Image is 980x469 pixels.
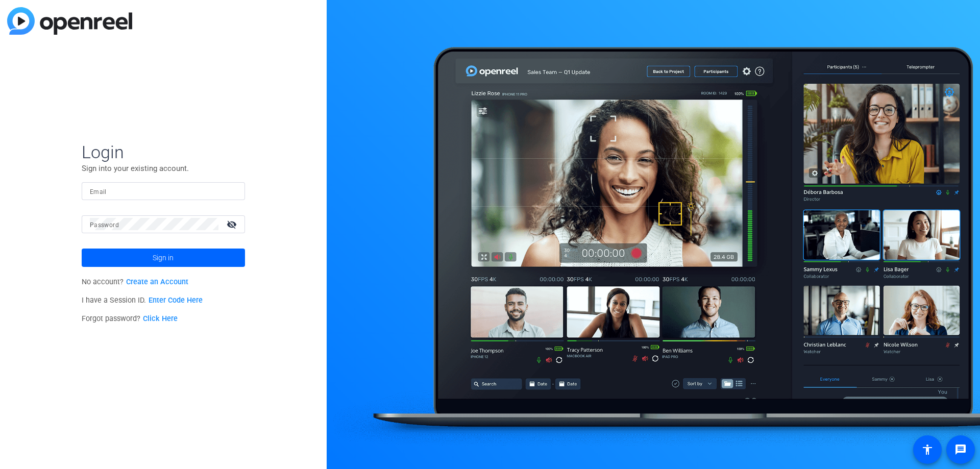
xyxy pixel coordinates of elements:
mat-icon: message [954,443,967,456]
img: blue-gradient.svg [7,7,132,35]
input: Enter Email Address [90,185,237,197]
span: Sign in [153,245,174,270]
span: I have a Session ID. [82,296,203,305]
a: Enter Code Here [149,296,203,305]
mat-label: Email [90,188,107,195]
span: Login [82,141,245,163]
span: Forgot password? [82,314,178,323]
p: Sign into your existing account. [82,163,245,174]
mat-icon: accessibility [921,443,934,456]
a: Create an Account [126,278,188,286]
mat-icon: visibility_off [220,217,245,232]
span: No account? [82,278,188,286]
mat-label: Password [90,221,119,229]
button: Sign in [82,249,245,267]
a: Click Here [143,314,178,323]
